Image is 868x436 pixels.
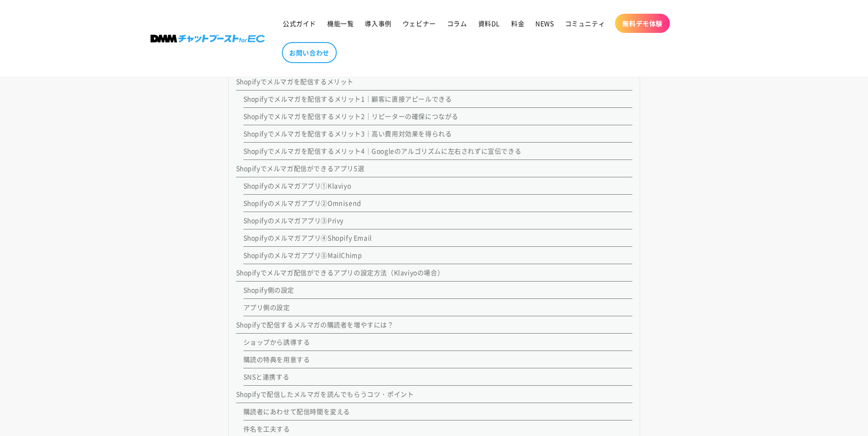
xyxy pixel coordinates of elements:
[359,14,397,33] a: 導入事例
[243,303,290,312] a: アプリ側の設定
[243,198,361,207] a: Shopifyのメルマガアプリ②Omnisend
[236,268,444,277] a: Shopifyでメルマガ配信ができるアプリの設定方法（Klaviyoの場合）
[560,14,611,33] a: コミュニティ
[243,355,310,364] a: 購読の特典を用意する
[151,35,265,43] img: 株式会社DMM Boost
[289,48,329,57] span: お問い合わせ
[511,19,524,27] span: 料金
[622,19,663,27] span: 無料デモ体験
[277,14,322,33] a: 公式ガイド
[236,164,365,173] a: Shopifyでメルマガ配信ができるアプリ5選
[565,19,605,27] span: コミュニティ
[243,216,344,225] a: Shopifyのメルマガアプリ③Privy
[243,250,362,260] a: Shopifyのメルマガアプリ⑤MailChimp
[506,14,530,33] a: 料金
[243,372,290,381] a: SNSと連携する
[442,14,473,33] a: コラム
[530,14,559,33] a: NEWS
[473,14,506,33] a: 資料DL
[243,94,452,103] a: Shopifyでメルマガを配信するメリット1｜顧客に直接アピールできる
[322,14,359,33] a: 機能一覧
[447,19,467,27] span: コラム
[283,19,316,27] span: 公式ガイド
[535,19,554,27] span: NEWS
[243,233,372,242] a: Shopifyのメルマガアプリ④Shopify Email
[243,181,351,190] a: Shopifyのメルマガアプリ①Klaviyo
[615,14,670,33] a: 無料デモ体験
[478,19,500,27] span: 資料DL
[243,407,350,416] a: 購読者にあわせて配信時間を変える
[243,129,452,138] a: Shopifyでメルマガを配信するメリット3｜高い費用対効果を得られる
[243,424,290,433] a: 件名を工夫する
[236,77,354,86] a: Shopifyでメルマガを配信するメリット
[365,19,391,27] span: 導入事例
[403,19,436,27] span: ウェビナー
[243,337,310,346] a: ショップから誘導する
[236,320,394,329] a: Shopifyで配信するメルマガの購読者を増やすには？
[243,112,459,121] a: Shopifyでメルマガを配信するメリット2｜リピーターの確保につながる
[236,389,414,399] a: Shopifyで配信したメルマガを読んでもらうコツ・ポイント
[282,42,337,63] a: お問い合わせ
[397,14,442,33] a: ウェビナー
[243,146,522,155] a: Shopifyでメルマガを配信するメリット4｜Googleのアルゴリズムに左右されずに宣伝できる
[327,19,354,27] span: 機能一覧
[243,285,295,294] a: Shopify側の設定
